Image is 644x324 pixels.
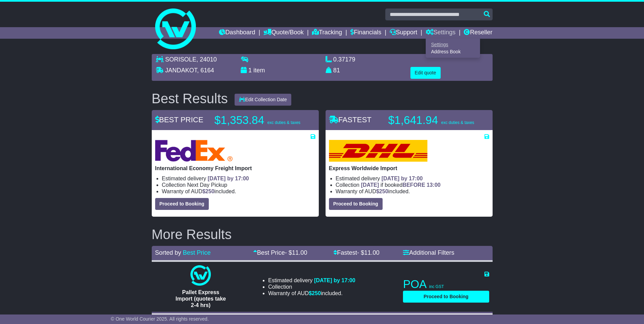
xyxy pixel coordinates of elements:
button: Proceed to Booking [403,291,489,303]
p: Express Worldwide Import [329,165,489,172]
span: 11.00 [292,249,307,256]
span: 81 [333,67,340,74]
span: 250 [312,290,321,296]
a: Additional Filters [403,249,454,256]
span: 0.37179 [333,56,355,63]
li: Estimated delivery [162,175,315,182]
a: Quote/Book [263,27,303,39]
span: - $ [357,249,380,256]
span: $ [309,290,321,296]
span: © One World Courier 2025. All rights reserved. [111,316,209,322]
li: Warranty of AUD included. [162,188,315,195]
span: JANDAKOT [165,67,197,74]
span: - $ [285,249,307,256]
a: Dashboard [219,27,255,39]
p: $1,353.84 [215,113,300,127]
span: Pallet Express Import (quotes take 2-4 hrs) [176,289,226,308]
span: exc duties & taxes [267,120,300,125]
span: , 24010 [197,56,217,63]
a: Settings [426,27,456,39]
button: Proceed to Booking [155,198,209,210]
button: Proceed to Booking [329,198,383,210]
li: Collection [162,182,315,188]
span: if booked [361,182,440,188]
h2: More Results [152,227,493,242]
p: International Economy Freight Import [155,165,315,172]
span: SORISOLE [165,56,197,63]
div: Quote/Book [426,39,480,58]
span: 250 [379,188,388,194]
img: FedEx Express: International Economy Freight Import [155,140,233,162]
span: inc GST [429,284,444,289]
li: Estimated delivery [268,277,355,284]
span: item [254,67,265,74]
li: Warranty of AUD included. [268,290,355,296]
span: [DATE] by 17:00 [382,176,423,181]
button: Edit quote [410,67,441,79]
span: Next Day Pickup [187,182,227,188]
a: Financials [350,27,381,39]
span: $ [376,188,388,194]
button: Edit Collection Date [235,94,291,106]
span: Sorted by [155,249,181,256]
p: POA [403,277,489,291]
span: [DATE] by 17:00 [208,176,249,181]
span: [DATE] by 17:00 [314,277,355,283]
span: 250 [205,188,215,194]
a: Best Price [183,249,211,256]
span: $ [202,188,215,194]
li: Collection [268,284,355,290]
p: $1,641.94 [388,113,474,127]
a: Fastest- $11.00 [333,249,380,256]
span: exc duties & taxes [441,120,474,125]
img: DHL: Express Worldwide Import [329,140,427,162]
li: Collection [336,182,489,188]
span: 11.00 [364,249,380,256]
a: Tracking [312,27,342,39]
span: [DATE] [361,182,379,188]
img: One World Courier: Pallet Express Import (quotes take 2-4 hrs) [190,265,211,286]
a: Best Price- $11.00 [253,249,307,256]
span: 1 [249,67,252,74]
span: BEST PRICE [155,115,203,124]
span: 13:00 [427,182,441,188]
a: Reseller [464,27,492,39]
li: Warranty of AUD included. [336,188,489,195]
a: Settings [426,41,480,48]
a: Support [390,27,417,39]
span: , 6164 [197,67,214,74]
span: BEFORE [403,182,425,188]
div: Best Results [148,91,232,106]
a: Address Book [426,48,480,56]
li: Estimated delivery [336,175,489,182]
span: FASTEST [329,115,372,124]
